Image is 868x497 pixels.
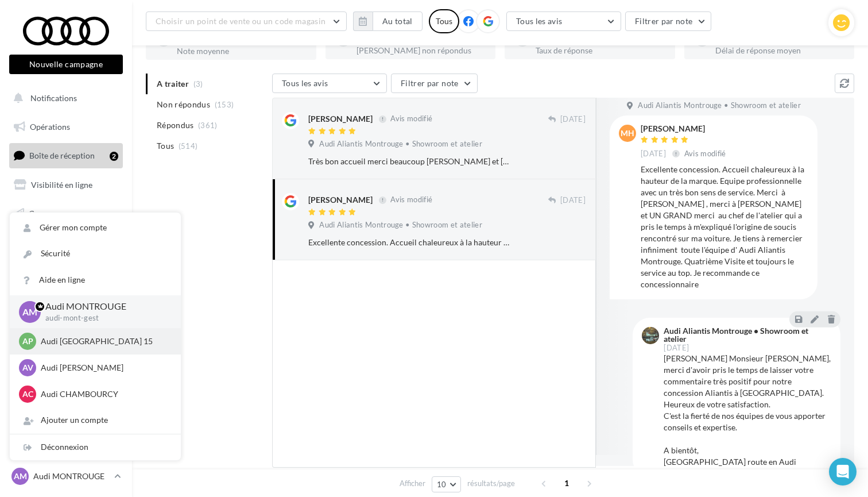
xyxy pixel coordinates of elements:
[215,100,234,109] span: (153)
[10,267,181,293] a: Aide en ligne
[638,101,801,111] span: Audi Aliantis Montrouge • Showroom et atelier
[157,99,210,110] span: Non répondus
[22,305,37,318] span: AM
[7,173,125,197] a: Visibilité en ligne
[506,11,621,31] button: Tous les avis
[156,16,325,26] span: Choisir un point de vente ou un code magasin
[7,202,125,226] a: Campagnes
[10,241,181,267] a: Sécurité
[625,11,712,31] button: Filtrer par note
[391,74,478,93] button: Filtrer par note
[684,149,726,158] span: Avis modifié
[308,156,511,167] div: Très bon accueil merci beaucoup [PERSON_NAME] et [PERSON_NAME] pour votre professionnalisme et vo...
[31,180,92,190] span: Visibilité en ligne
[390,195,432,205] span: Avis modifié
[641,149,666,159] span: [DATE]
[41,388,167,400] p: Audi CHAMBOURCY
[516,16,563,26] span: Tous les avis
[9,55,123,74] button: Nouvelle campagne
[7,230,125,254] a: Médiathèque
[33,471,110,482] p: Audi MONTROUGE
[29,151,95,160] span: Boîte de réception
[10,407,181,433] div: Ajouter un compte
[536,47,666,55] div: Taux de réponse
[557,474,576,492] span: 1
[22,362,33,373] span: AV
[45,300,162,313] p: Audi MONTROUGE
[353,11,423,31] button: Au total
[177,47,307,55] div: Note moyenne
[715,47,846,55] div: Délai de réponse moyen
[560,195,586,206] span: [DATE]
[641,125,728,133] div: [PERSON_NAME]
[308,237,511,248] div: Excellente concession. Accueil chaleureux à la hauteur de la marque. Equipe professionnelle avec ...
[7,86,121,110] button: Notifications
[664,344,689,352] span: [DATE]
[7,115,125,139] a: Opérations
[664,327,829,343] div: Audi Aliantis Montrouge • Showroom et atelier
[432,476,461,492] button: 10
[10,215,181,241] a: Gérer mon compte
[41,362,167,373] p: Audi [PERSON_NAME]
[437,480,447,489] span: 10
[7,143,125,168] a: Boîte de réception2
[373,11,423,31] button: Au total
[319,139,482,149] span: Audi Aliantis Montrouge • Showroom et atelier
[29,208,70,218] span: Campagnes
[157,140,174,152] span: Tous
[179,141,198,151] span: (514)
[308,113,373,125] div: [PERSON_NAME]
[272,74,387,93] button: Tous les avis
[390,114,432,124] span: Avis modifié
[7,259,125,292] a: PLV et print personnalisable
[22,336,33,347] span: AP
[110,152,118,161] div: 2
[157,120,194,131] span: Répondus
[356,47,487,55] div: [PERSON_NAME] non répondus
[30,122,70,132] span: Opérations
[282,78,328,88] span: Tous les avis
[664,353,831,468] div: [PERSON_NAME] Monsieur [PERSON_NAME], merci d'avoir pris le temps de laisser votre commentaire tr...
[829,458,857,486] div: Open Intercom Messenger
[319,220,482,230] span: Audi Aliantis Montrouge • Showroom et atelier
[429,9,459,33] div: Tous
[9,465,123,487] a: AM Audi MONTROUGE
[467,478,515,489] span: résultats/page
[560,114,586,125] span: [DATE]
[22,388,33,400] span: AC
[30,93,77,103] span: Notifications
[14,471,27,482] span: AM
[400,478,425,489] span: Afficher
[198,121,218,130] span: (361)
[308,194,373,206] div: [PERSON_NAME]
[621,128,634,139] span: mh
[41,336,167,347] p: Audi [GEOGRAPHIC_DATA] 15
[10,434,181,460] div: Déconnexion
[641,164,808,290] div: Excellente concession. Accueil chaleureux à la hauteur de la marque. Equipe professionnelle avec ...
[146,11,347,31] button: Choisir un point de vente ou un code magasin
[45,313,162,323] p: audi-mont-gest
